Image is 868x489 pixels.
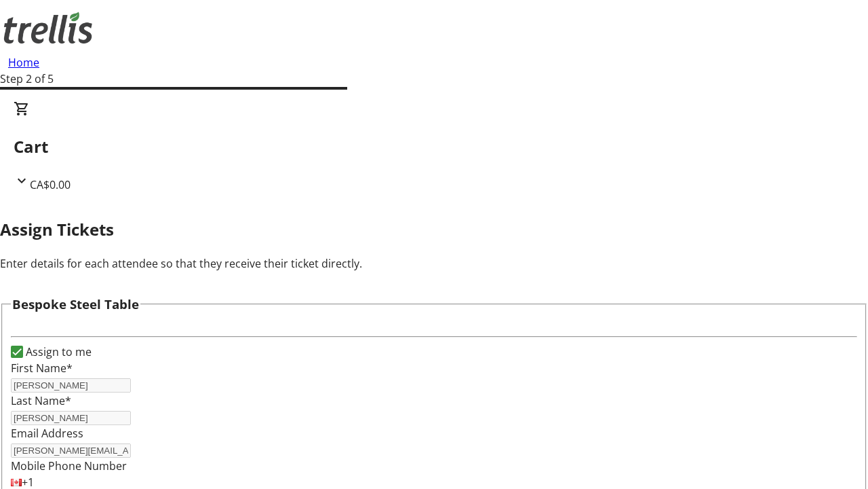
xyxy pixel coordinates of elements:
[14,134,854,159] h2: Cart
[11,458,127,473] label: Mobile Phone Number
[11,426,83,441] label: Email Address
[11,361,73,376] label: First Name*
[14,101,854,193] div: CartCA$0.00
[12,295,139,314] h3: Bespoke Steel Table
[23,344,92,360] label: Assign to me
[30,177,71,192] span: CA$0.00
[11,393,71,408] label: Last Name*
